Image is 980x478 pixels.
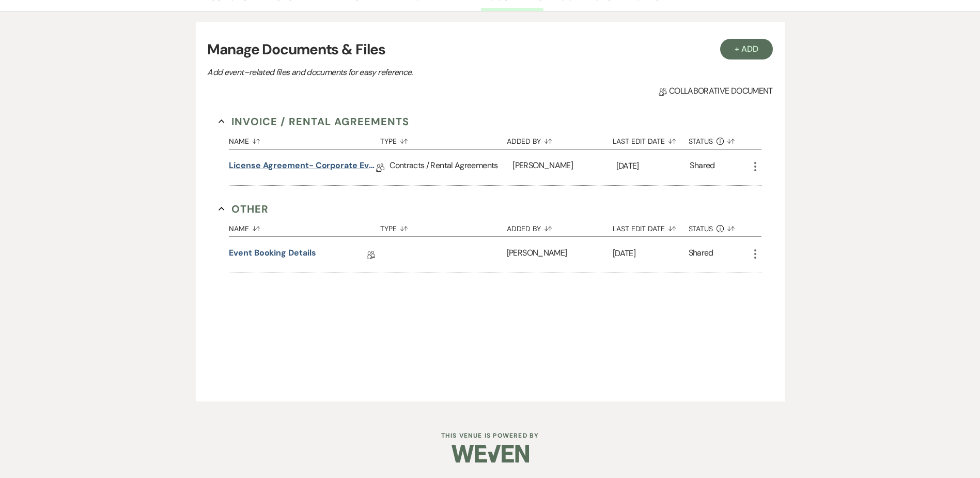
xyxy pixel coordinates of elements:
h3: Manage Documents & Files [207,39,772,61]
button: Status [689,129,749,149]
button: Added By [507,129,613,149]
span: Collaborative document [659,85,772,97]
div: Contracts / Rental Agreements [390,150,512,185]
button: Name [229,217,380,236]
a: License Agreement- Corporate Events [229,159,376,175]
div: [PERSON_NAME] [512,150,616,185]
a: Event Booking Details [229,247,316,263]
button: Last Edit Date [613,217,689,236]
p: [DATE] [613,247,689,260]
button: + Add [720,39,773,59]
button: Name [229,129,380,149]
button: Other [219,201,269,217]
button: Added By [507,217,613,236]
div: Shared [689,247,713,263]
button: Invoice / Rental Agreements [219,114,409,129]
p: [DATE] [616,159,690,173]
button: Status [689,217,749,236]
div: [PERSON_NAME] [507,237,613,273]
button: Type [380,217,506,236]
span: Status [689,225,713,232]
img: Weven Logo [452,436,529,472]
button: Type [380,129,506,149]
span: Status [689,138,713,145]
button: Last Edit Date [613,129,689,149]
div: Shared [690,159,714,175]
p: Add event–related files and documents for easy reference. [207,66,569,79]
